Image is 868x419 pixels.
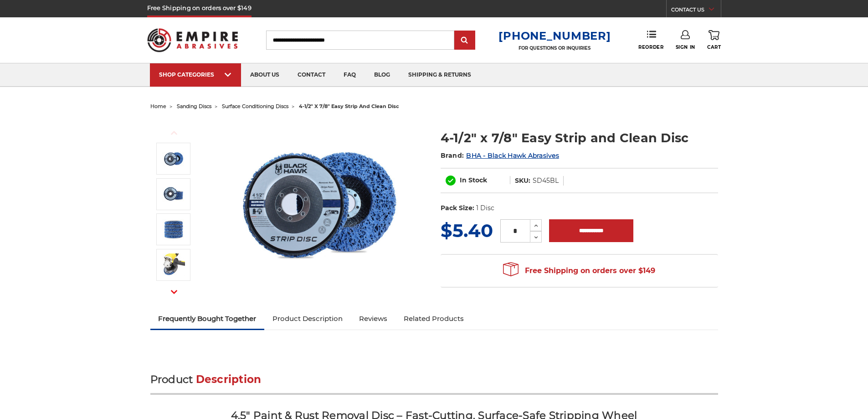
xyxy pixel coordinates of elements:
dt: SKU: [515,176,530,186]
a: about us [241,63,288,87]
a: Cart [707,30,721,50]
a: BHA - Black Hawk Abrasives [466,151,559,160]
a: contact [288,63,334,87]
p: FOR QUESTIONS OR INQUIRIES [498,45,611,51]
span: Description [196,373,262,386]
a: home [150,103,166,109]
span: Product [150,373,193,386]
a: shipping & returns [399,63,480,87]
img: Empire Abrasives [147,22,238,58]
span: Cart [707,44,721,50]
button: Next [163,282,185,302]
a: Reviews [351,309,395,329]
a: surface conditioning discs [222,103,288,109]
img: 4-1/2" x 7/8" Easy Strip and Clean Disc [228,119,411,290]
a: Product Description [264,309,351,329]
span: Reorder [638,44,663,50]
a: faq [334,63,365,87]
a: [PHONE_NUMBER] [498,29,611,42]
img: 4-1/2" x 7/8" Easy Strip and Clean Disc [162,219,185,240]
dt: Pack Size: [441,203,474,213]
span: 4-1/2" x 7/8" easy strip and clean disc [299,103,399,109]
a: sanding discs [177,103,211,109]
img: 4-1/2" x 7/8" Easy Strip and Clean Disc [162,148,185,170]
span: Sign In [676,44,695,50]
span: In Stock [460,176,487,184]
a: Frequently Bought Together [150,309,265,329]
a: Reorder [638,30,663,50]
button: Previous [163,123,185,143]
img: 4-1/2" x 7/8" Easy Strip and Clean Disc [162,183,185,205]
span: Brand: [441,151,464,160]
input: Submit [456,31,474,50]
h1: 4-1/2" x 7/8" Easy Strip and Clean Disc [441,129,718,147]
a: blog [365,63,399,87]
div: SHOP CATEGORIES [159,71,232,78]
dd: 1 Disc [476,203,494,213]
a: Related Products [395,309,472,329]
span: $5.40 [441,219,493,242]
a: CONTACT US [671,5,721,17]
dd: SD45BL [533,176,559,186]
span: Free Shipping on orders over $149 [503,262,655,280]
img: 4-1/2" x 7/8" Easy Strip and Clean Disc [162,253,185,276]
